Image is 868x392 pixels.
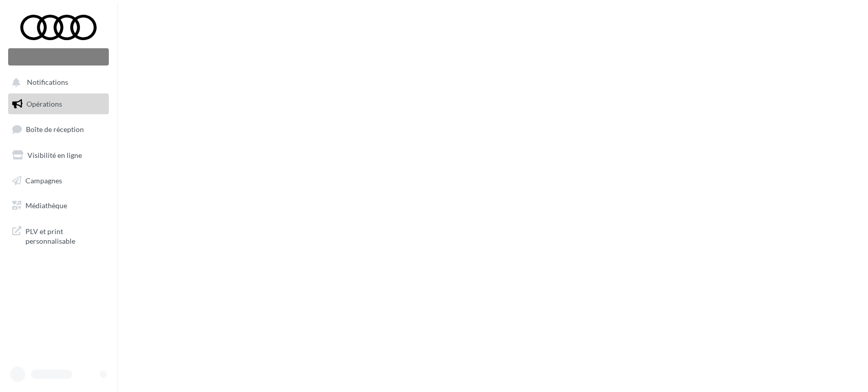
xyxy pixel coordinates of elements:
[6,195,111,216] a: Médiathèque
[6,93,111,115] a: Opérations
[6,145,111,166] a: Visibilité en ligne
[6,118,111,140] a: Boîte de réception
[27,78,68,87] span: Notifications
[26,100,62,108] span: Opérations
[25,176,62,184] span: Campagnes
[25,201,67,210] span: Médiathèque
[26,125,84,134] span: Boîte de réception
[27,151,82,159] span: Visibilité en ligne
[6,170,111,191] a: Campagnes
[25,224,105,246] span: PLV et print personnalisable
[6,220,111,250] a: PLV et print personnalisable
[8,48,109,66] div: Nouvelle campagne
